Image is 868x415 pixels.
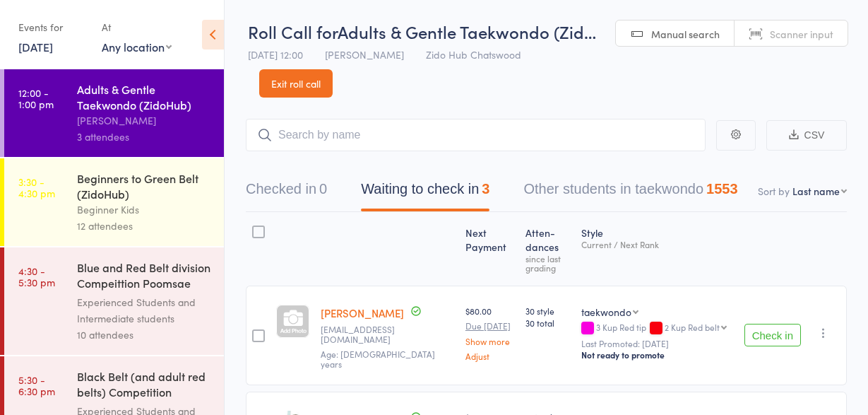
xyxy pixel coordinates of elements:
[744,324,801,346] button: Check in
[18,176,55,199] time: 3:30 - 4:30 pm
[792,184,840,198] div: Last name
[18,16,88,39] div: Events for
[525,305,570,317] span: 30 style
[18,39,53,54] a: [DATE]
[248,20,338,43] span: Roll Call for
[77,368,212,403] div: Black Belt (and adult red belts) Competition Pooms...
[321,348,435,370] span: Age: [DEMOGRAPHIC_DATA] years
[259,69,333,98] a: Exit roll call
[77,218,212,234] div: 12 attendees
[321,305,404,320] a: [PERSON_NAME]
[465,337,514,346] a: Show more
[465,305,514,361] div: $80.00
[525,254,570,272] div: since last grading
[651,27,720,41] span: Manual search
[706,181,738,197] div: 1553
[520,218,576,279] div: Atten­dances
[77,259,212,294] div: Blue and Red Belt division Compeittion Poomsae (Zi...
[77,112,212,129] div: [PERSON_NAME]
[426,47,521,62] span: Zido Hub Chatswood
[482,181,489,197] div: 3
[581,322,733,334] div: 3 Kup Red tip
[4,247,224,355] a: 4:30 -5:30 pmBlue and Red Belt division Compeittion Poomsae (Zi...Experienced Students and Interm...
[665,322,720,332] div: 2 Kup Red belt
[361,174,489,211] button: Waiting to check in3
[77,327,212,343] div: 10 attendees
[77,201,212,218] div: Beginner Kids
[18,374,55,397] time: 5:30 - 6:30 pm
[246,174,327,211] button: Checked in0
[523,174,737,211] button: Other students in taekwondo1553
[319,181,327,197] div: 0
[77,294,212,327] div: Experienced Students and Intermediate students
[576,218,739,279] div: Style
[581,305,631,319] div: taekwondo
[77,81,212,112] div: Adults & Gentle Taekwondo (ZidoHub)
[18,265,55,288] time: 4:30 - 5:30 pm
[581,240,733,249] div: Current / Next Rank
[465,351,514,361] a: Adjust
[758,184,790,198] label: Sort by
[325,47,404,62] span: [PERSON_NAME]
[460,218,520,279] div: Next Payment
[102,39,172,54] div: Any location
[77,170,212,201] div: Beginners to Green Belt (ZidoHub)
[77,129,212,145] div: 3 attendees
[102,16,172,39] div: At
[770,27,833,41] span: Scanner input
[4,158,224,246] a: 3:30 -4:30 pmBeginners to Green Belt (ZidoHub)Beginner Kids12 attendees
[525,317,570,329] span: 30 total
[766,120,847,151] button: CSV
[465,321,514,331] small: Due [DATE]
[18,87,54,110] time: 12:00 - 1:00 pm
[248,47,303,62] span: [DATE] 12:00
[581,339,733,349] small: Last Promoted: [DATE]
[338,20,596,43] span: Adults & Gentle Taekwondo (Zid…
[321,325,454,345] small: boostleonards@gmail.com
[4,69,224,157] a: 12:00 -1:00 pmAdults & Gentle Taekwondo (ZidoHub)[PERSON_NAME]3 attendees
[581,349,733,361] div: Not ready to promote
[246,119,706,151] input: Search by name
